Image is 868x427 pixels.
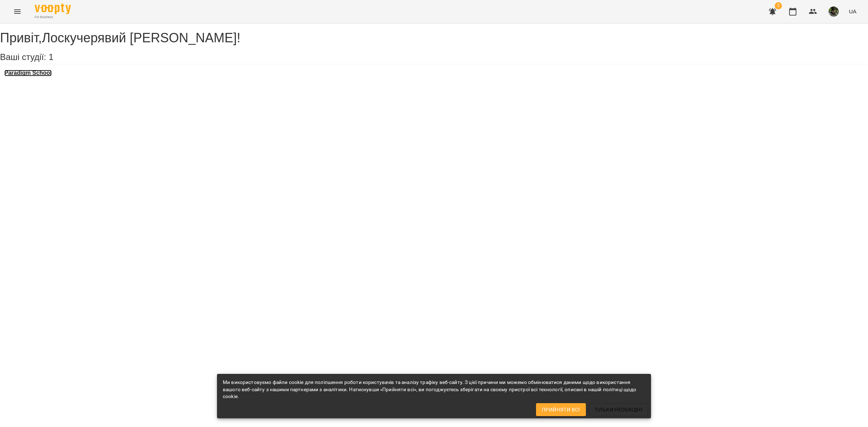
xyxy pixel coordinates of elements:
[846,5,859,18] button: UA
[48,52,53,62] span: 1
[9,3,26,20] button: Menu
[849,8,856,15] span: UA
[4,70,52,76] a: Paradigm School
[829,7,839,17] img: 7ed2fb31642a3e521e5c89097bfbe560.jpg
[35,4,71,14] img: Voopty Logo
[35,15,71,20] span: For Business
[775,2,782,9] span: 2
